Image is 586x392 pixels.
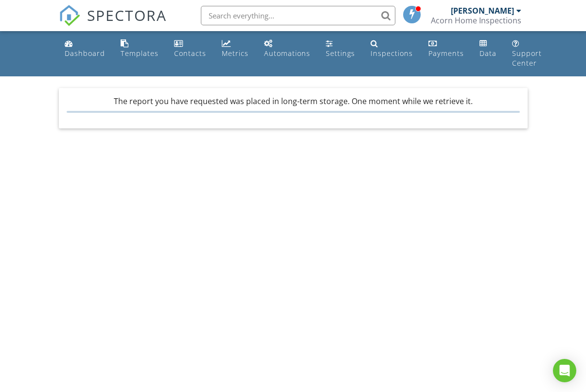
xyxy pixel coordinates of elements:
div: Templates [121,49,159,58]
div: [PERSON_NAME] [451,6,514,16]
a: Data [476,35,500,63]
a: Templates [117,35,162,63]
div: Payments [428,49,464,58]
a: Dashboard [61,35,109,63]
div: Contacts [174,49,206,58]
a: Automations (Basic) [260,35,314,63]
div: Dashboard [65,49,105,58]
a: Metrics [218,35,252,63]
a: Settings [322,35,359,63]
a: Support Center [508,35,546,72]
div: The report you have requested was placed in long-term storage. One moment while we retrieve it. [67,96,520,112]
a: Payments [425,35,468,63]
img: The Best Home Inspection Software - Spectora [59,5,80,26]
a: SPECTORA [59,13,167,34]
div: Acorn Home Inspections [431,16,521,25]
div: Support Center [512,49,542,68]
div: Open Intercom Messenger [553,359,576,382]
div: Settings [326,49,355,58]
div: Data [479,49,497,58]
div: Metrics [222,49,249,58]
input: Search everything... [201,6,395,25]
a: Contacts [170,35,210,63]
a: Inspections [367,35,417,63]
span: SPECTORA [87,5,167,25]
div: Automations [264,49,310,58]
div: Inspections [371,49,413,58]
